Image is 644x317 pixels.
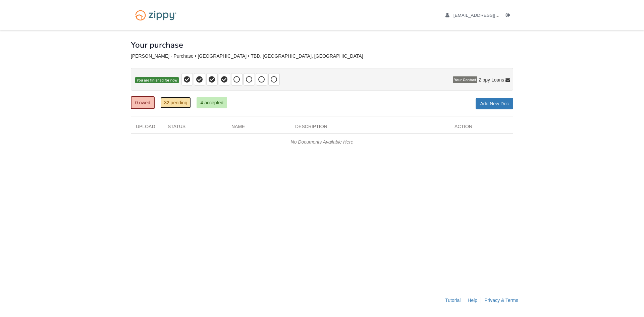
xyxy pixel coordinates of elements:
div: Upload [131,123,163,133]
div: Name [226,123,290,133]
span: Your Contact [453,76,477,83]
a: 0 owed [131,96,155,109]
h1: Your purchase [131,41,183,49]
span: You are finished for now [135,77,179,84]
a: Add New Doc [476,98,513,109]
a: 4 accepted [197,97,227,108]
div: Action [449,123,513,133]
a: Log out [506,13,513,19]
em: No Documents Available Here [291,139,354,145]
a: Privacy & Terms [484,298,518,303]
a: Help [468,298,477,303]
a: Tutorial [445,298,461,303]
div: Description [290,123,449,133]
div: [PERSON_NAME] - Purchase • [GEOGRAPHIC_DATA] • TBD, [GEOGRAPHIC_DATA], [GEOGRAPHIC_DATA] [131,53,513,59]
a: 32 pending [160,97,191,108]
span: myrandanevins@gmail.com [453,13,530,18]
img: Logo [131,7,181,24]
a: edit profile [445,13,530,19]
span: Zippy Loans [479,76,504,83]
div: Status [163,123,226,133]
